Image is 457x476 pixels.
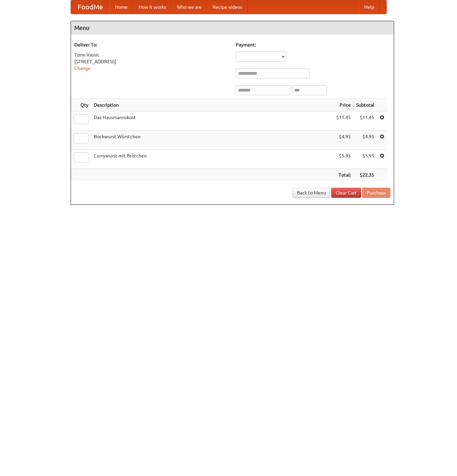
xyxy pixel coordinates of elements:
[334,111,353,131] td: $11.45
[353,150,377,169] td: $5.95
[133,0,172,14] a: How it works
[353,111,377,131] td: $11.45
[236,41,390,48] h5: Payment:
[91,150,334,169] td: Currywurst mit Brötchen
[71,99,91,111] th: Qty
[74,41,229,48] h5: Deliver To:
[71,21,394,35] h4: Menu
[334,169,353,181] th: Total:
[74,58,229,65] div: [STREET_ADDRESS]
[353,131,377,150] td: $4.95
[334,131,353,150] td: $4.95
[331,188,361,198] a: Clear Cart
[362,188,390,198] button: Purchase
[91,99,334,111] th: Description
[334,99,353,111] th: Price
[91,131,334,150] td: Bockwurst Würstchen
[353,99,377,111] th: Subtotal
[359,0,380,14] a: Help
[353,169,377,181] th: $22.35
[91,111,334,131] td: Das Hausmannskost
[172,0,207,14] a: Who we are
[207,0,247,14] a: Recipe videos
[74,66,90,71] a: Change
[293,188,330,198] a: Back to Menu
[110,0,133,14] a: Home
[334,150,353,169] td: $5.95
[74,51,229,58] div: Torm Vassic
[71,0,110,14] a: FoodMe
